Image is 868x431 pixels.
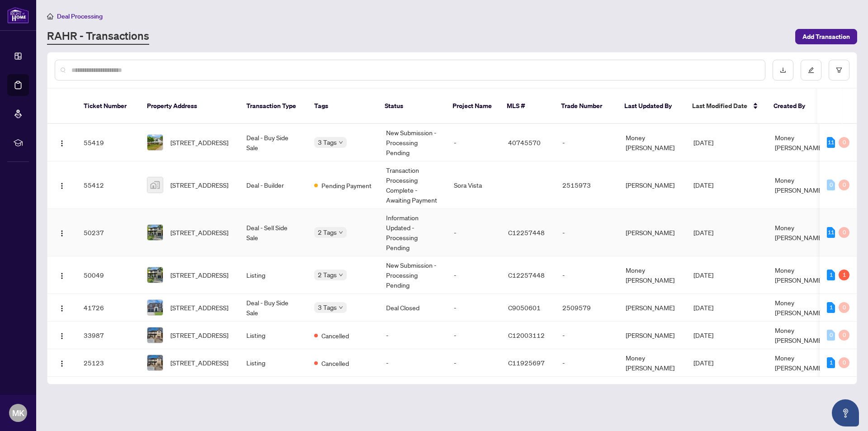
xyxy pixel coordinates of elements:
[618,209,686,256] td: [PERSON_NAME]
[239,349,307,377] td: Listing
[321,331,349,341] span: Cancelled
[693,181,713,189] span: [DATE]
[170,180,228,190] span: [STREET_ADDRESS]
[55,268,69,282] button: Logo
[827,137,835,148] div: 11
[76,89,140,124] th: Ticket Number
[58,230,66,237] img: Logo
[827,330,835,341] div: 0
[140,89,239,124] th: Property Address
[339,273,343,277] span: down
[827,180,835,190] div: 0
[839,302,849,313] div: 0
[693,359,713,367] span: [DATE]
[76,256,140,294] td: 50049
[55,135,69,150] button: Logo
[795,29,857,44] button: Add Transaction
[170,330,228,340] span: [STREET_ADDRESS]
[170,358,228,368] span: [STREET_ADDRESS]
[379,349,447,377] td: -
[147,225,163,240] img: thumbnail-img
[55,355,69,370] button: Logo
[58,360,66,367] img: Logo
[839,227,849,238] div: 0
[447,322,501,349] td: -
[339,140,343,145] span: down
[775,133,824,152] span: Money [PERSON_NAME]
[508,138,541,147] span: 40745570
[239,322,307,349] td: Listing
[780,67,786,73] span: download
[827,357,835,368] div: 1
[379,209,447,256] td: Information Updated - Processing Pending
[57,12,103,20] span: Deal Processing
[775,176,824,194] span: Money [PERSON_NAME]
[318,227,337,237] span: 2 Tags
[321,180,372,190] span: Pending Payment
[58,332,66,340] img: Logo
[693,138,713,147] span: [DATE]
[839,357,849,368] div: 0
[692,101,747,111] span: Last Modified Date
[827,302,835,313] div: 1
[55,328,69,342] button: Logo
[339,305,343,310] span: down
[618,124,686,161] td: Money [PERSON_NAME]
[239,89,307,124] th: Transaction Type
[775,354,824,372] span: Money [PERSON_NAME]
[775,266,824,284] span: Money [PERSON_NAME]
[170,270,228,280] span: [STREET_ADDRESS]
[170,303,228,313] span: [STREET_ADDRESS]
[58,182,66,189] img: Logo
[55,178,69,192] button: Logo
[555,349,618,377] td: -
[76,322,140,349] td: 33987
[447,256,501,294] td: -
[377,89,445,124] th: Status
[617,89,685,124] th: Last Updated By
[508,303,541,312] span: C9050601
[839,330,849,341] div: 0
[318,302,337,313] span: 3 Tags
[58,272,66,279] img: Logo
[832,399,859,426] button: Open asap
[239,161,307,209] td: Deal - Builder
[339,230,343,235] span: down
[76,209,140,256] td: 50237
[839,270,849,280] div: 1
[618,349,686,377] td: Money [PERSON_NAME]
[839,137,849,148] div: 0
[618,256,686,294] td: Money [PERSON_NAME]
[693,228,713,237] span: [DATE]
[147,135,163,150] img: thumbnail-img
[801,60,821,81] button: edit
[447,349,501,377] td: -
[693,271,713,279] span: [DATE]
[47,28,149,45] a: RAHR - Transactions
[170,137,228,147] span: [STREET_ADDRESS]
[239,294,307,322] td: Deal - Buy Side Sale
[447,209,501,256] td: -
[693,303,713,312] span: [DATE]
[693,331,713,339] span: [DATE]
[170,227,228,237] span: [STREET_ADDRESS]
[447,124,501,161] td: -
[147,267,163,283] img: thumbnail-img
[58,305,66,312] img: Logo
[618,294,686,322] td: [PERSON_NAME]
[147,355,163,370] img: thumbnail-img
[555,161,618,209] td: 2515973
[12,407,24,419] span: MK
[379,161,447,209] td: Transaction Processing Complete - Awaiting Payment
[773,60,793,81] button: download
[55,300,69,315] button: Logo
[555,209,618,256] td: -
[147,177,163,193] img: thumbnail-img
[147,327,163,343] img: thumbnail-img
[827,270,835,280] div: 1
[829,60,849,81] button: filter
[802,29,850,44] span: Add Transaction
[321,358,349,368] span: Cancelled
[76,294,140,322] td: 41726
[379,294,447,322] td: Deal Closed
